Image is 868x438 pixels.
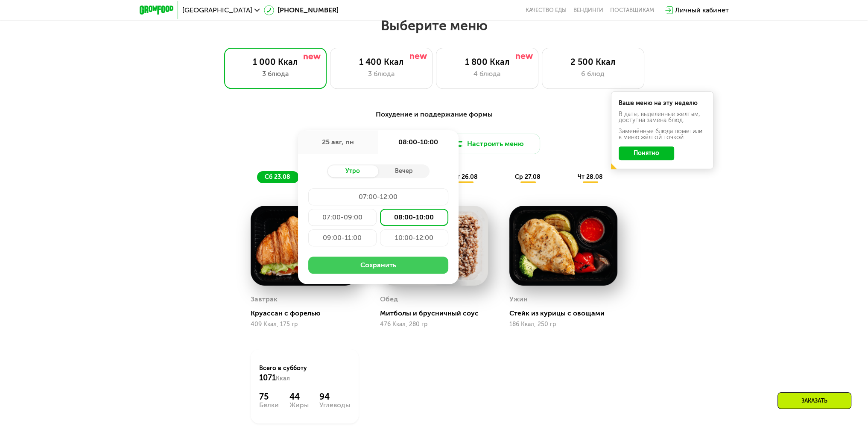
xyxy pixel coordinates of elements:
a: Вендинги [573,7,603,14]
div: 1 800 Ккал [445,57,529,67]
button: Настроить меню [438,134,540,154]
h2: Выберите меню [27,17,841,34]
div: 6 блюд [551,69,635,79]
div: 07:00-12:00 [308,188,448,205]
div: поставщикам [610,7,654,14]
div: Всего в субботу [259,364,350,383]
div: Стейк из курицы с овощами [509,309,624,318]
div: 186 Ккал, 250 гр [509,321,617,328]
div: 10:00-12:00 [380,229,448,246]
span: Ккал [276,375,290,382]
div: Жиры [289,402,309,409]
div: 1 400 Ккал [339,57,424,67]
div: Круассан с форелью [251,309,365,318]
span: вт 26.08 [453,173,478,181]
div: Вечер [378,165,430,177]
div: 08:00-10:00 [380,209,448,226]
span: чт 28.08 [577,173,602,181]
span: ср 27.08 [515,173,541,181]
div: Утро [327,165,378,177]
div: 1 000 Ккал [233,57,318,67]
button: Сохранить [308,257,448,274]
div: Личный кабинет [675,5,729,15]
div: Похудение и поддержание формы [181,109,687,120]
div: Заменённые блюда пометили в меню жёлтой точкой. [619,128,706,140]
div: 09:00-11:00 [308,229,377,246]
div: 476 Ккал, 280 гр [380,321,488,328]
div: Углеводы [319,402,350,409]
div: 44 [289,391,309,402]
div: 07:00-09:00 [308,209,377,226]
div: 2 500 Ккал [551,57,635,67]
div: 94 [319,391,350,402]
div: 3 блюда [233,69,318,79]
a: [PHONE_NUMBER] [264,5,339,15]
div: В даты, выделенные желтым, доступна замена блюд. [619,111,706,123]
div: Ваше меню на эту неделю [619,100,706,106]
div: 4 блюда [445,69,529,79]
div: 25 авг, пн [298,130,378,154]
div: 3 блюда [339,69,424,79]
div: Белки [259,402,279,409]
div: Обед [380,293,398,306]
button: Понятно [619,146,674,160]
div: Митболы и брусничный соус [380,309,495,318]
div: 08:00-10:00 [378,130,459,154]
div: Заказать [777,392,851,409]
span: 1071 [259,373,276,383]
div: Завтрак [251,293,278,306]
a: Качество еды [526,7,567,14]
div: 75 [259,391,279,402]
div: Ужин [509,293,528,306]
span: [GEOGRAPHIC_DATA] [182,7,252,14]
div: 409 Ккал, 175 гр [251,321,359,328]
span: сб 23.08 [265,173,290,181]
